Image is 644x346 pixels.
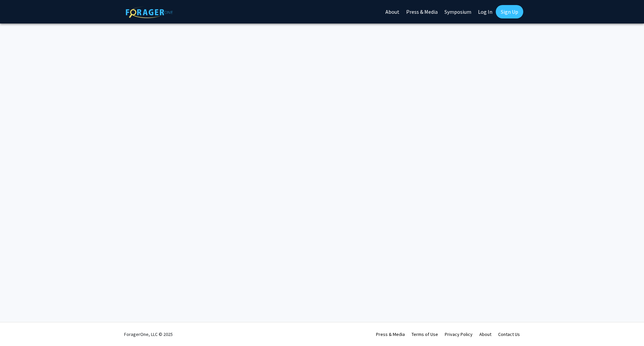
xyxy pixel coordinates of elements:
img: ForagerOne Logo [126,6,173,18]
a: Terms of Use [412,331,438,337]
a: Sign Up [496,5,523,18]
a: Privacy Policy [445,331,473,337]
div: ForagerOne, LLC © 2025 [124,323,173,346]
a: About [479,331,491,337]
a: Contact Us [498,331,520,337]
a: Press & Media [376,331,405,337]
